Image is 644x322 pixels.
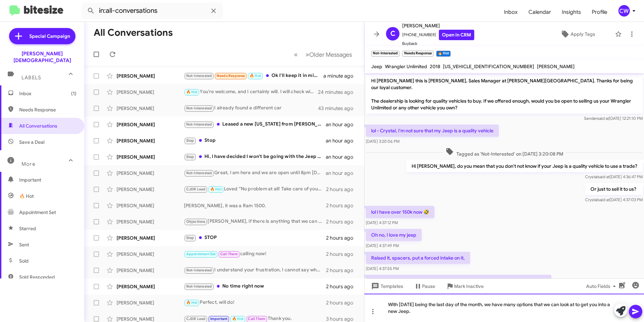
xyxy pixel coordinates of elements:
[186,236,194,240] span: Stop
[598,174,610,179] span: said at
[186,300,198,305] span: 🔥 Hot
[184,283,326,290] div: No time right now
[406,160,643,172] p: Hi [PERSON_NAME], do you mean that you don't not know if your Jeep is a quality vehicle to use a ...
[186,90,198,94] span: 🔥 Hot
[443,63,534,70] span: [US_VEHICLE_IDENTIFICATION_NUMBER]
[326,137,359,144] div: an hour ago
[430,63,440,70] span: 2018
[422,280,435,292] span: Pause
[326,186,359,193] div: 2 hours ago
[326,121,359,128] div: an hour ago
[9,28,75,44] a: Special Campaign
[584,116,643,121] span: Sender [DATE] 12:21:10 PM
[366,139,399,144] span: [DATE] 3:20:06 PM
[523,2,556,22] a: Calendar
[82,3,223,19] input: Search
[326,170,359,177] div: an hour ago
[586,2,613,22] a: Profile
[556,2,586,22] a: Insights
[117,235,184,241] div: [PERSON_NAME]
[186,187,206,191] span: CJDR Lead
[117,121,184,128] div: [PERSON_NAME]
[19,139,44,145] span: Save a Deal
[184,234,326,242] div: STOP
[326,267,359,274] div: 2 hours ago
[184,153,326,161] div: Hi, I have decided I won't be going with the Jeep Grand Wagoneer. You can remove me from your lis...
[323,73,359,79] div: a minute ago
[19,225,36,232] span: Starred
[184,137,326,144] div: Stop
[184,120,326,128] div: Leased a new [US_STATE] from [PERSON_NAME] in tarpon thanks for the reply
[250,74,261,78] span: 🔥 Hot
[326,154,359,160] div: an hour ago
[19,274,55,280] span: Sold Responded
[210,317,228,321] span: Important
[117,105,184,112] div: [PERSON_NAME]
[294,50,298,59] span: «
[186,138,194,143] span: Stop
[117,299,184,306] div: [PERSON_NAME]
[186,252,216,256] span: Appointment Set
[220,252,238,256] span: Call Them
[402,22,474,30] span: [PERSON_NAME]
[22,75,41,81] span: Labels
[586,280,618,292] span: Auto Fields
[364,294,644,322] div: With [DATE] being the last day of the month, we have many options that we can look at to get you ...
[117,73,184,79] div: [PERSON_NAME]
[184,169,326,177] div: Great, I am here and we are open until 8pm [DATE].
[364,280,409,292] button: Templates
[402,40,474,47] span: Buyback
[309,51,352,58] span: Older Messages
[232,317,244,321] span: 🔥 Hot
[186,155,194,159] span: Stop
[19,209,56,216] span: Appointment Set
[326,202,359,209] div: 2 hours ago
[117,186,184,193] div: [PERSON_NAME]
[613,5,637,17] button: CW
[366,229,422,241] p: Oh no, I love my jeep
[326,251,359,258] div: 2 hours ago
[498,2,523,22] a: Inbox
[184,250,326,258] div: calling now!
[537,63,575,70] span: [PERSON_NAME]
[326,218,359,225] div: 2 hours ago
[29,33,70,39] span: Special Campaign
[585,183,643,195] p: Or just to sell it to us?
[217,74,245,78] span: Needs Response
[117,154,184,160] div: [PERSON_NAME]
[366,220,398,225] span: [DATE] 4:37:12 PM
[186,171,212,175] span: Not-Interested
[366,275,551,287] p: I probably have too much invested in it, to get what I need to get a different jeep.
[290,48,356,61] nav: Page navigation example
[441,280,489,292] button: Mark Inactive
[326,299,359,306] div: 2 hours ago
[454,280,484,292] span: Mark Inactive
[436,51,451,57] small: 🔥 Hot
[184,88,318,96] div: You're welcome, and I certainly will. I will check with our trade and inventory specialist about ...
[385,63,427,70] span: Wrangler Unlimited
[71,90,76,97] span: (1)
[19,177,76,183] span: Important
[19,241,29,248] span: Sent
[439,30,474,40] a: Open in CRM
[117,218,184,225] div: [PERSON_NAME]
[305,50,309,59] span: »
[301,48,356,61] button: Next
[117,202,184,209] div: [PERSON_NAME]
[366,252,470,264] p: Raised it, spacers, put a forced intake on it,
[390,28,395,39] span: C
[409,280,441,292] button: Pause
[597,116,609,121] span: said at
[326,235,359,241] div: 2 hours ago
[184,218,326,225] div: [PERSON_NAME], if there is anything that we can assist you with, please let us know.
[184,104,318,112] div: I already found a different car
[366,243,399,248] span: [DATE] 4:37:49 PM
[186,106,212,110] span: Not-Interested
[186,284,212,289] span: Not-Interested
[326,283,359,290] div: 2 hours ago
[402,51,433,57] small: Needs Response
[184,266,326,274] div: I understand your frustration, I cannot say what a financial institution may or may not be able t...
